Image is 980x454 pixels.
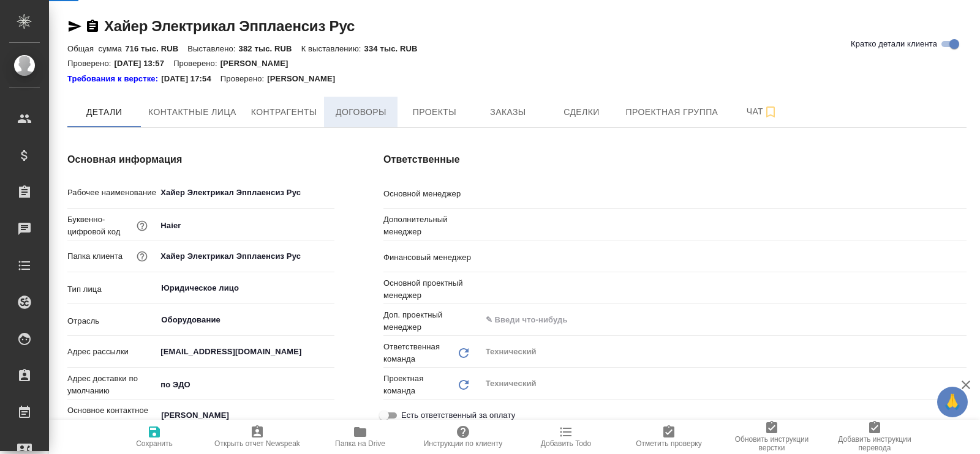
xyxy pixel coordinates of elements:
span: 🙏 [942,389,963,415]
span: Проекты [405,105,464,120]
p: Адрес рассылки [67,346,156,358]
button: Open [328,319,330,321]
span: Сделки [552,105,611,120]
p: Проектная команда [383,373,456,397]
button: Open [328,414,330,417]
button: Open [960,287,962,289]
button: Инструкции по клиенту [412,420,514,454]
button: Сохранить [103,420,206,454]
span: Есть ответственный за оплату [401,409,515,422]
span: Добавить инструкции перевода [831,435,919,452]
button: Open [328,287,330,289]
span: Контрагенты [251,105,317,120]
p: [PERSON_NAME] [221,59,298,68]
p: 716 тыс. RUB [125,44,187,53]
h4: Основная информация [67,152,334,167]
p: Основной проектный менеджер [383,277,481,302]
p: Тип лица [67,283,156,296]
p: Общая сумма [67,44,125,53]
input: ✎ Введи что-нибудь [156,376,334,393]
span: Обновить инструкции верстки [728,435,816,452]
p: Проверено: [67,59,115,68]
p: Рабочее наименование [67,187,156,199]
button: Скопировать ссылку [85,19,100,34]
p: [PERSON_NAME] [267,73,344,85]
button: Open [960,192,962,194]
a: Хайер Электрикал Эпплаенсиз Рус [104,18,355,34]
button: Open [960,223,962,226]
button: Обновить инструкции верстки [720,420,823,454]
p: Доп. проектный менеджер [383,309,481,333]
p: Отрасль [67,315,156,327]
p: Адрес доставки по умолчанию [67,373,156,397]
a: Требования к верстке: [67,73,161,85]
span: Детали [75,105,134,120]
span: Договоры [331,105,390,120]
p: Финансовый менеджер [383,251,481,264]
span: Кратко детали клиента [851,38,937,50]
button: Название для папки на drive. Если его не заполнить, мы не сможем создать папку для клиента [134,248,150,264]
button: Open [960,319,962,321]
p: Ответственная команда [383,341,456,365]
button: Открыть отчет Newspeak [206,420,309,454]
p: Дополнительный менеджер [383,214,481,238]
span: Проектная группа [625,105,718,120]
button: Добавить Todo [514,420,617,454]
span: Открыть отчет Newspeak [214,439,300,448]
input: ✎ Введи что-нибудь [156,247,334,265]
p: К выставлению: [301,44,364,53]
p: 382 тыс. RUB [239,44,301,53]
p: Папка клиента [67,250,123,262]
input: ✎ Введи что-нибудь [156,343,334,360]
span: Инструкции по клиенту [424,439,503,448]
button: Отметить проверку [617,420,720,454]
p: Проверено: [221,73,268,85]
input: ✎ Введи что-нибудь [484,313,922,327]
input: ✎ Введи что-нибудь [156,217,334,234]
p: 334 тыс. RUB [364,44,427,53]
p: [DATE] 13:57 [115,59,174,68]
span: Контактные лица [148,105,236,120]
p: [DATE] 17:54 [161,73,221,85]
span: Добавить Todo [541,439,591,448]
span: Чат [733,104,791,119]
svg: Подписаться [763,105,778,119]
button: 🙏 [937,387,968,417]
p: Основной менеджер [383,188,481,200]
p: Буквенно-цифровой код [67,214,134,238]
button: Скопировать ссылку для ЯМессенджера [67,19,82,34]
button: Добавить инструкции перевода [823,420,926,454]
p: Проверено: [173,59,221,68]
span: Сохранить [136,439,173,448]
p: Выставлено: [187,44,238,53]
div: Нажми, чтобы открыть папку с инструкцией [67,73,161,85]
span: Заказы [478,105,537,120]
h4: Ответственные [383,152,967,167]
button: Нужен для формирования номера заказа/сделки [134,218,150,234]
button: Папка на Drive [309,420,412,454]
span: Папка на Drive [335,439,385,448]
p: Основное контактное лицо [67,404,156,429]
span: Отметить проверку [636,439,701,448]
input: ✎ Введи что-нибудь [156,184,334,201]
